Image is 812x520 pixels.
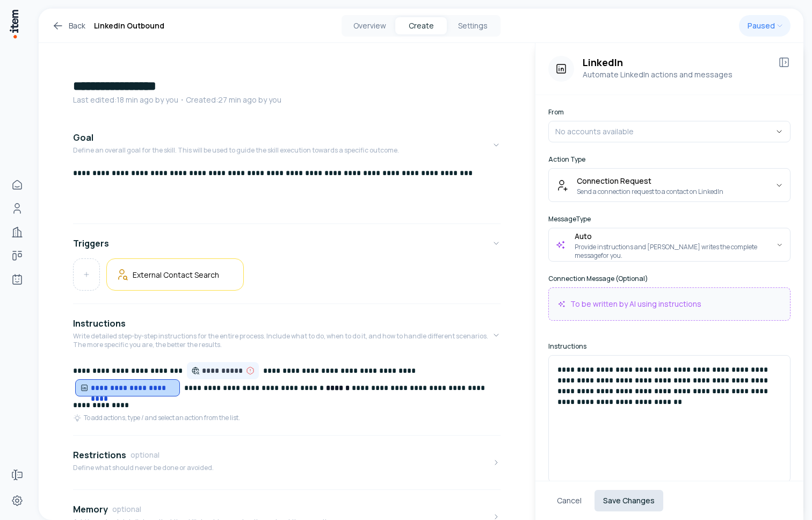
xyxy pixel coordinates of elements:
[548,490,590,511] button: Cancel
[6,174,28,196] a: Home
[73,228,501,258] button: Triggers
[73,317,126,330] h4: Instructions
[548,215,791,223] label: Message Type
[73,503,108,516] h4: Memory
[73,414,240,422] div: To add actions, type / and select an action from the list.
[9,9,19,39] img: Item Brain Logo
[73,464,214,472] p: Define what should never be done or avoided.
[6,221,28,243] a: Companies
[94,19,164,32] h1: Linkedin Outbound
[73,362,501,431] div: InstructionsWrite detailed step-by-step instructions for the entire process. Include what to do, ...
[73,168,501,219] div: GoalDefine an overall goal for the skill. This will be used to guide the skill execution towards ...
[548,342,791,351] label: Instructions
[6,464,28,486] a: Forms
[6,269,28,290] a: Agents
[73,122,501,168] button: GoalDefine an overall goal for the skill. This will be used to guide the skill execution towards ...
[73,449,126,461] h4: Restrictions
[133,270,219,280] h5: External Contact Search
[6,198,28,219] a: People
[548,275,791,283] label: Connection Message (Optional)
[548,155,791,164] label: Action Type
[52,19,85,32] a: Back
[130,450,160,460] span: optional
[595,490,663,511] button: Save Changes
[73,131,93,144] h4: Goal
[73,237,109,250] h4: Triggers
[73,258,501,299] div: Triggers
[344,17,395,34] button: Overview
[395,17,447,34] button: Create
[583,69,769,81] p: Automate LinkedIn actions and messages
[6,490,28,511] a: Settings
[570,299,701,309] p: To be written by AI using instructions
[73,308,501,362] button: InstructionsWrite detailed step-by-step instructions for the entire process. Include what to do, ...
[548,108,791,117] label: From
[6,245,28,266] a: Deals
[73,332,492,349] p: Write detailed step-by-step instructions for the entire process. Include what to do, when to do i...
[73,440,501,485] button: RestrictionsoptionalDefine what should never be done or avoided.
[73,146,399,155] p: Define an overall goal for the skill. This will be used to guide the skill execution towards a sp...
[583,56,769,69] h3: LinkedIn
[73,95,501,105] p: Last edited: 18 min ago by you ・Created: 27 min ago by you
[447,17,498,34] button: Settings
[112,504,141,515] span: optional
